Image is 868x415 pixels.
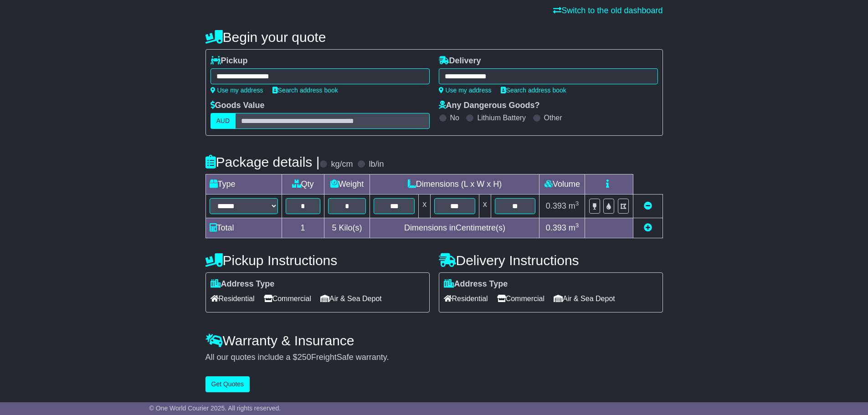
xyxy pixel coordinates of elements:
span: 0.393 [546,201,566,210]
a: Use my address [439,87,492,94]
span: Air & Sea Depot [554,292,615,306]
td: Total [205,218,282,238]
div: All our quotes include a $ FreightSafe warranty. [205,353,663,363]
a: Remove this item [644,201,652,210]
td: Dimensions in Centimetre(s) [370,218,539,238]
label: Pickup [211,56,248,66]
span: 250 [298,353,311,362]
span: 5 [332,223,336,232]
span: © One World Courier 2025. All rights reserved. [149,405,281,412]
label: Any Dangerous Goods? [439,101,540,111]
td: Dimensions (L x W x H) [370,174,539,195]
a: Switch to the old dashboard [553,6,663,15]
a: Add new item [644,223,652,232]
td: 1 [282,218,324,238]
label: AUD [211,113,236,129]
h4: Package details | [205,154,320,169]
td: Qty [282,174,324,195]
label: Goods Value [211,101,265,111]
label: Other [544,113,562,122]
td: x [419,195,431,218]
td: x [479,195,491,218]
label: lb/in [369,159,384,169]
span: Residential [444,292,488,306]
h4: Warranty & Insurance [205,333,663,348]
sup: 3 [575,222,579,229]
a: Use my address [211,87,263,94]
span: m [569,223,579,232]
button: Get Quotes [205,376,250,392]
label: No [450,113,459,122]
label: Address Type [444,279,508,289]
td: Kilo(s) [324,218,370,238]
td: Volume [539,174,585,195]
td: Type [205,174,282,195]
label: Address Type [211,279,275,289]
label: kg/cm [331,159,353,169]
a: Search address book [501,87,566,94]
label: Delivery [439,56,481,66]
a: Search address book [272,87,338,94]
span: 0.393 [546,223,566,232]
span: Air & Sea Depot [320,292,382,306]
td: Weight [324,174,370,195]
sup: 3 [575,200,579,207]
span: Residential [211,292,255,306]
h4: Delivery Instructions [439,253,663,268]
h4: Begin your quote [205,30,663,45]
label: Lithium Battery [477,113,526,122]
span: Commercial [264,292,311,306]
h4: Pickup Instructions [205,253,430,268]
span: Commercial [497,292,544,306]
span: m [569,201,579,210]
